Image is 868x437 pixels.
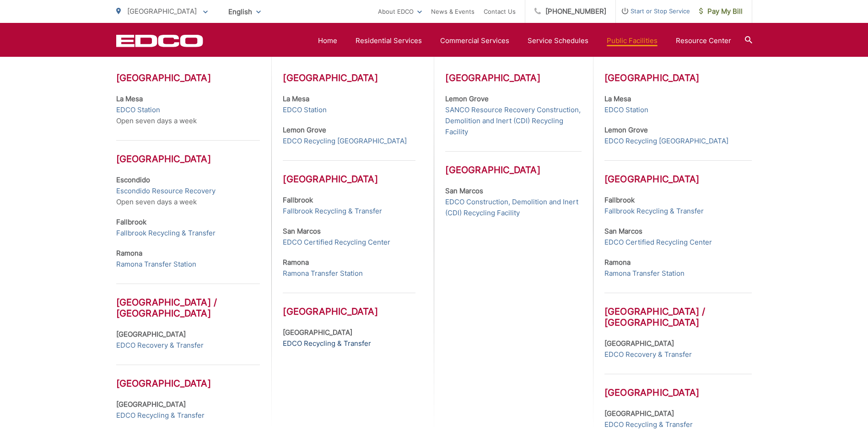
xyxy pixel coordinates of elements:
a: Service Schedules [528,35,588,46]
a: EDCO Recycling & Transfer [604,419,693,430]
h3: [GEOGRAPHIC_DATA] [604,160,752,185]
h3: [GEOGRAPHIC_DATA] [604,72,752,83]
strong: Ramona [283,258,309,267]
a: SANCO Resource Recovery Construction, Demolition and Inert (CDI) Recycling Facility [445,104,581,137]
h3: [GEOGRAPHIC_DATA] [445,72,581,83]
h3: [GEOGRAPHIC_DATA] [116,365,260,389]
h3: [GEOGRAPHIC_DATA] [283,293,415,317]
span: Pay My Bill [699,6,743,17]
h3: [GEOGRAPHIC_DATA] / [GEOGRAPHIC_DATA] [116,284,260,319]
strong: La Mesa [283,94,309,103]
a: About EDCO [378,6,422,17]
p: Open seven days a week [116,93,260,126]
a: Ramona Transfer Station [604,268,685,279]
strong: Ramona [604,258,631,267]
h3: [GEOGRAPHIC_DATA] [445,151,581,175]
strong: Lemon Grove [604,126,648,134]
a: Residential Services [356,35,422,46]
a: Fallbrook Recycling & Transfer [116,228,216,239]
strong: Lemon Grove [445,94,489,103]
a: EDCO Recovery & Transfer [116,340,204,351]
strong: La Mesa [604,94,631,103]
strong: Fallbrook [283,196,313,204]
a: Public Facilities [607,35,658,46]
a: Ramona Transfer Station [116,259,196,270]
span: English [221,4,268,20]
a: Commercial Services [440,35,509,46]
a: Escondido Resource Recovery [116,186,216,197]
strong: San Marcos [604,227,642,235]
a: Fallbrook Recycling & Transfer [283,206,382,217]
a: EDCO Station [116,104,160,115]
strong: Lemon Grove [283,126,326,134]
a: EDCO Station [604,104,648,115]
strong: San Marcos [283,227,321,235]
a: EDCO Station [283,104,327,115]
h3: [GEOGRAPHIC_DATA] [283,160,415,185]
a: EDCO Recycling & Transfer [116,410,205,421]
strong: [GEOGRAPHIC_DATA] [604,339,674,348]
strong: Fallbrook [116,218,146,226]
a: Resource Center [676,35,731,46]
a: EDCO Recycling & Transfer [283,338,371,349]
p: Open seven days a week [116,175,260,208]
a: EDCO Recovery & Transfer [604,349,692,360]
a: EDCO Recycling [GEOGRAPHIC_DATA] [283,136,407,147]
a: News & Events [431,6,474,17]
span: [GEOGRAPHIC_DATA] [127,7,197,16]
a: EDCO Certified Recycling Center [283,237,390,248]
strong: [GEOGRAPHIC_DATA] [283,328,352,337]
a: EDCD logo. Return to the homepage. [116,34,203,47]
a: EDCO Recycling [GEOGRAPHIC_DATA] [604,136,728,147]
a: Ramona Transfer Station [283,268,363,279]
a: Contact Us [484,6,516,17]
strong: [GEOGRAPHIC_DATA] [604,409,674,418]
a: Home [318,35,337,46]
a: Fallbrook Recycling & Transfer [604,206,704,217]
strong: La Mesa [116,94,143,103]
h3: [GEOGRAPHIC_DATA] / [GEOGRAPHIC_DATA] [604,293,752,328]
strong: Ramona [116,249,142,257]
h3: [GEOGRAPHIC_DATA] [116,140,260,164]
strong: [GEOGRAPHIC_DATA] [116,330,186,339]
h3: [GEOGRAPHIC_DATA] [116,72,260,83]
strong: [GEOGRAPHIC_DATA] [116,400,186,409]
strong: Fallbrook [604,196,635,204]
strong: San Marcos [445,186,483,195]
strong: Escondido [116,175,150,184]
h3: [GEOGRAPHIC_DATA] [604,374,752,398]
a: EDCO Certified Recycling Center [604,237,712,248]
a: EDCO Construction, Demolition and Inert (CDI) Recycling Facility [445,197,581,218]
h3: [GEOGRAPHIC_DATA] [283,72,415,83]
